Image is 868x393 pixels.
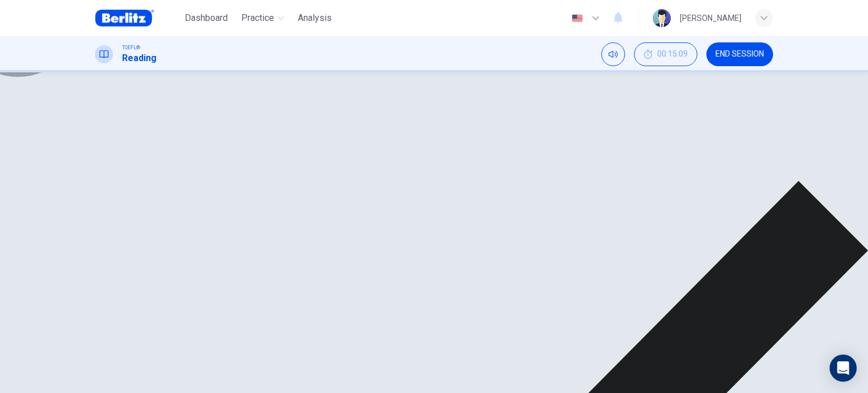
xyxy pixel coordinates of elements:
span: Dashboard [185,11,228,25]
span: Analysis [298,11,332,25]
a: Berlitz Brasil logo [95,7,180,29]
span: END SESSION [715,50,764,59]
div: [PERSON_NAME] [680,11,741,25]
button: Practice [237,8,289,28]
span: 00:15:09 [657,50,688,59]
button: END SESSION [706,42,773,66]
h1: Reading [122,51,157,65]
span: Practice [241,11,274,25]
img: Berlitz Brasil logo [95,7,154,29]
div: Hide [634,42,697,66]
img: en [570,14,584,23]
img: Profile picture [653,9,671,27]
button: Analysis [293,8,336,28]
div: Open Intercom Messenger [830,355,857,382]
button: Dashboard [180,8,232,28]
span: TOEFL® [122,44,140,51]
button: 00:15:09 [634,42,697,66]
div: Mute [601,42,625,66]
